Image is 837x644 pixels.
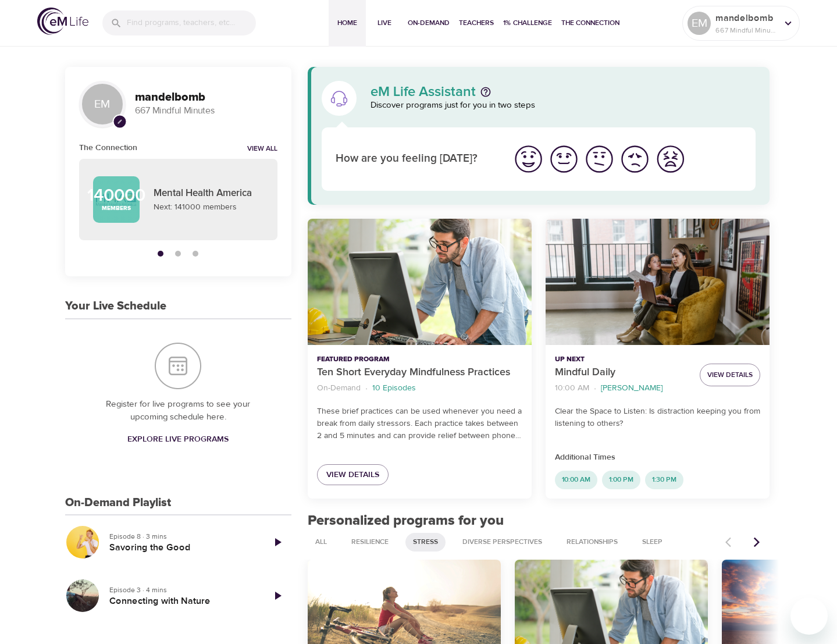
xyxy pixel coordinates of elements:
[688,12,711,35] div: EM
[371,99,756,112] p: Discover programs just for you in two steps
[459,17,494,29] span: Teachers
[79,141,137,154] h6: The Connection
[65,496,171,510] h3: On-Demand Playlist
[455,537,549,547] span: Diverse Perspectives
[617,141,653,177] button: I'm feeling bad
[700,364,760,386] button: View Details
[559,533,625,552] div: Relationships
[548,143,580,175] img: good
[326,468,379,482] span: View Details
[602,475,640,485] span: 1:00 PM
[594,380,596,396] li: ·
[135,91,277,104] h3: mandelbomb
[154,186,263,201] p: Mental Health America
[308,537,334,547] span: All
[372,382,416,394] p: 10 Episodes
[37,8,88,35] img: logo
[511,141,546,177] button: I'm feeling great
[102,204,131,213] p: Members
[109,531,254,542] p: Episode 8 · 3 mins
[408,17,450,29] span: On-Demand
[405,533,446,552] div: Stress
[582,141,617,177] button: I'm feeling ok
[601,382,663,394] p: [PERSON_NAME]
[263,528,291,556] a: Play Episode
[109,585,254,595] p: Episode 3 · 4 mins
[344,537,396,547] span: Resilience
[308,533,334,552] div: All
[247,144,277,154] a: View all notifications
[635,537,669,547] span: Sleep
[317,382,361,394] p: On-Demand
[127,10,256,35] input: Find programs, teachers, etc...
[65,525,100,560] button: Savoring the Good
[512,143,544,175] img: great
[317,365,522,380] p: Ten Short Everyday Mindfulness Practices
[546,141,582,177] button: I'm feeling good
[135,104,277,118] p: 667 Mindful Minutes
[371,85,476,99] p: eM Life Assistant
[263,582,291,610] a: Play Episode
[546,219,770,345] button: Mindful Daily
[123,429,233,450] a: Explore Live Programs
[336,151,497,168] p: How are you feeling [DATE]?
[503,17,552,29] span: 1% Challenge
[715,11,777,25] p: mandelbomb
[406,537,445,547] span: Stress
[371,17,398,29] span: Live
[555,365,690,380] p: Mindful Daily
[653,141,688,177] button: I'm feeling worst
[88,398,268,424] p: Register for live programs to see your upcoming schedule here.
[330,89,348,108] img: eM Life Assistant
[344,533,396,552] div: Resilience
[654,143,686,175] img: worst
[555,354,690,365] p: Up Next
[561,17,619,29] span: The Connection
[308,219,532,345] button: Ten Short Everyday Mindfulness Practices
[744,529,770,555] button: Next items
[317,405,522,442] p: These brief practices can be used whenever you need a break from daily stressors. Each practice t...
[560,537,625,547] span: Relationships
[155,343,201,389] img: Your Live Schedule
[109,595,254,607] h5: Connecting with Nature
[583,143,615,175] img: ok
[317,354,522,365] p: Featured Program
[333,17,361,29] span: Home
[555,471,597,489] div: 10:00 AM
[707,369,753,381] span: View Details
[645,471,683,489] div: 1:30 PM
[127,432,229,447] span: Explore Live Programs
[555,451,760,464] p: Additional Times
[555,405,760,430] p: Clear the Space to Listen: Is distraction keeping you from listening to others?
[645,475,683,485] span: 1:30 PM
[715,25,777,35] p: 667 Mindful Minutes
[87,187,145,204] p: 140000
[109,542,254,554] h5: Savoring the Good
[602,471,640,489] div: 1:00 PM
[65,300,166,313] h3: Your Live Schedule
[790,597,828,635] iframe: Button to launch messaging window
[555,382,589,394] p: 10:00 AM
[555,475,597,485] span: 10:00 AM
[154,201,263,214] p: Next: 141000 members
[317,380,522,396] nav: breadcrumb
[317,464,389,486] a: View Details
[635,533,670,552] div: Sleep
[619,143,651,175] img: bad
[308,513,770,529] h2: Personalized programs for you
[455,533,550,552] div: Diverse Perspectives
[555,380,690,396] nav: breadcrumb
[365,380,368,396] li: ·
[65,578,100,613] button: Connecting with Nature
[79,81,126,127] div: EM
